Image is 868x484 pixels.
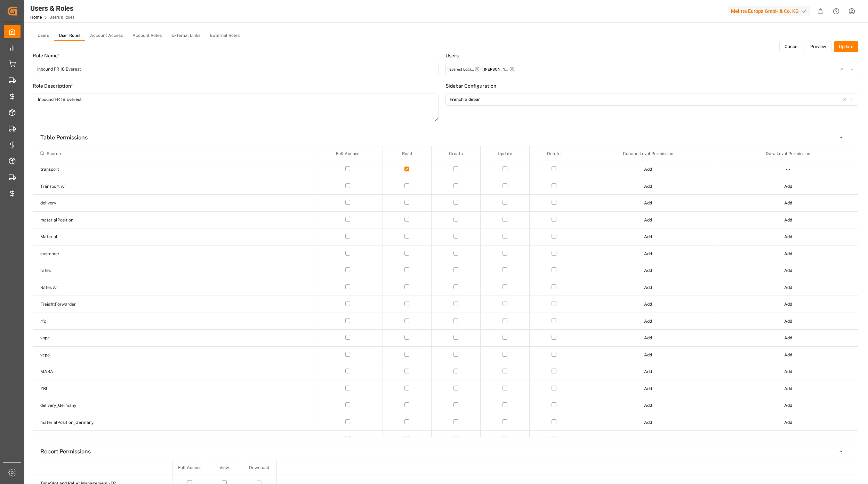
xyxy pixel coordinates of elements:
div: French Sidebar [450,96,480,103]
button: Add [639,417,657,428]
span: Full Access [336,151,359,156]
p: materialPosition [40,217,162,223]
button: Users [33,31,54,41]
button: Add [779,434,797,445]
th: Delete [529,146,578,161]
button: Add [639,349,657,361]
button: Add [639,332,657,344]
input: Search [36,147,310,159]
p: rfc [40,318,162,324]
th: Create [432,146,481,161]
button: Add [779,197,797,209]
button: Help Center [828,3,844,19]
th: Read [383,146,432,161]
button: Add [639,383,657,394]
button: Account Roles [128,31,167,41]
small: Everest Logistics - [EMAIL_ADDRESS][DOMAIN_NAME] [449,67,474,72]
button: Add [639,299,657,310]
button: show 0 new notifications [813,3,828,19]
button: Add [639,197,657,209]
th: Download [242,460,276,475]
p: vbpa [40,335,162,341]
button: Add [779,181,797,192]
p: delivery [40,200,162,206]
p: MARA [40,369,162,375]
p: transport [40,166,162,172]
button: Add [779,231,797,242]
p: Transport AT [40,183,162,189]
span: Role Name [33,52,58,59]
th: Column Level Permission [578,146,718,161]
button: Melitta Europa GmbH & Co. KG [728,5,813,18]
button: Add [779,417,797,428]
button: Add [779,349,797,361]
button: Add [779,332,797,344]
p: materialPosition_Germany [40,419,162,426]
button: Add [639,282,657,293]
p: rates [40,267,162,274]
span: Role Description [33,82,71,90]
button: Add [639,366,657,377]
textarea: Inbound FR 18 Everest [33,94,439,121]
button: Add [639,248,657,259]
button: Add [779,316,797,327]
button: Add [639,164,657,175]
button: Table Permissions [33,131,858,144]
p: vepo [40,352,162,358]
button: Add [779,215,797,226]
button: Add [779,383,797,394]
button: Update [834,41,858,52]
button: Cancel [779,41,804,52]
button: External Roles [205,31,244,41]
span: Users [445,52,459,59]
th: Update [480,146,529,161]
button: User Roles [54,31,85,41]
button: Add [639,231,657,242]
button: Add [779,282,797,293]
button: Preview [805,41,831,52]
button: Add [779,299,797,310]
div: Table Permissions [33,146,858,437]
button: Add [779,265,797,276]
th: Full Access [172,460,207,475]
div: Melitta Europa GmbH & Co. KG [728,6,810,16]
p: ZBI [40,386,162,392]
button: Add [639,265,657,276]
button: Account Access [85,31,128,41]
button: Report Permissions [33,445,858,458]
p: delivery_Germany [40,402,162,409]
p: Material [40,234,162,240]
div: Users & Roles [30,3,74,14]
button: Add [779,400,797,411]
button: Add [779,248,797,259]
p: Rates AT [40,284,162,291]
small: [PERSON_NAME] - [PERSON_NAME][EMAIL_ADDRESS][DOMAIN_NAME] [484,67,508,72]
p: FreightForwarder [40,301,162,307]
th: View [207,460,242,475]
button: Everest Logistics - [EMAIL_ADDRESS][DOMAIN_NAME][PERSON_NAME] - [PERSON_NAME][EMAIL_ADDRESS][DOMA... [445,63,858,75]
a: Home [30,15,42,20]
button: Add [639,434,657,445]
button: Add [639,215,657,226]
button: Add [639,181,657,192]
span: Sidebar Configuration [445,82,496,90]
button: Add [639,316,657,327]
p: customer [40,251,162,257]
th: Data Level Permission [718,146,858,161]
input: Role Name [33,63,439,75]
button: Add [639,400,657,411]
p: VEPOGERMANY [40,436,162,442]
button: Add [779,366,797,377]
button: External Links [167,31,205,41]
